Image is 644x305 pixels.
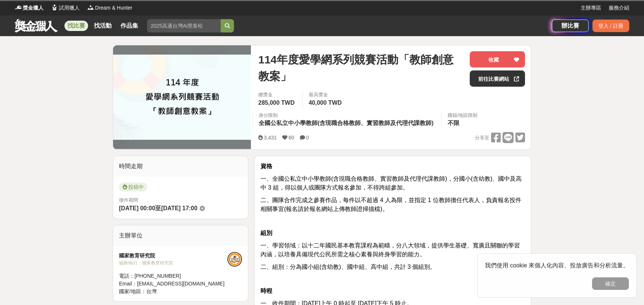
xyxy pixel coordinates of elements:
span: 40,000 TWD [309,100,342,106]
div: 登入 / 註冊 [592,20,629,32]
span: 二、組別：分為國小組(含幼教)、國中組、高中組，共計 3 個組別。 [260,264,436,270]
span: 60 [288,135,294,141]
a: Logo獎金獵人 [15,4,43,12]
a: LogoDream & Hunter [87,4,132,12]
img: Cover Image [113,55,251,140]
strong: 時程 [260,288,272,294]
div: 身分限制 [259,112,435,119]
span: 總獎金 [258,91,297,98]
span: 至 [155,205,161,211]
img: Logo [51,4,58,11]
div: 主辦單位 [113,225,248,246]
strong: 組別 [260,230,272,236]
span: 最高獎金 [309,91,344,98]
span: 二、團隊合作完成之參賽作品，每件以不超過 4 人為限，並指定 1 位教師擔任代表人，負責報名投件相關事宜(報名請於報名網站上傳教師證掃描檔)。 [260,197,521,212]
span: 我們使用 cookie 來個人化內容、投放廣告和分析流量。 [485,262,629,268]
a: Logo試用獵人 [51,4,80,12]
a: 服務介紹 [609,4,629,12]
button: 確定 [592,277,629,290]
a: 找比賽 [64,21,88,31]
span: [DATE] 00:00 [119,205,155,211]
a: 作品集 [118,21,141,31]
span: 114年度愛學網系列競賽活動「教師創意教案」 [258,51,464,84]
span: 國家/地區： [119,288,146,294]
span: 0 [306,135,309,141]
div: Email： [EMAIL_ADDRESS][DOMAIN_NAME] [119,280,227,288]
a: 前往比賽網站 [470,70,525,87]
span: 一、學習領域：以十二年國民基本教育課程為範疇，分八大領域，提供學生基礎、寬廣且關聯的學習內涵，以培養具備現代公民所需之核心素養與終身學習的能力。 [260,242,520,257]
span: 獎金獵人 [23,4,43,12]
div: 國家教育研究院 [119,252,227,260]
a: 辦比賽 [552,20,589,32]
span: 台灣 [146,288,157,294]
span: 全國公私立中小學教師(含現職合格教師、實習教師及代理代課教師) [259,120,434,126]
strong: 資格 [260,163,272,169]
div: 國籍/地區限制 [448,112,478,119]
div: 電話： [PHONE_NUMBER] [119,272,227,280]
img: Logo [87,4,94,11]
button: 收藏 [470,51,525,67]
span: 投稿中 [119,183,147,191]
a: 主辦專區 [581,4,601,12]
div: 協辦/執行： 國家教育研究院 [119,260,227,266]
a: 找活動 [91,21,115,31]
span: 試用獵人 [59,4,80,12]
span: 3,431 [264,135,277,141]
span: Dream & Hunter [95,4,132,12]
div: 時間走期 [113,156,248,177]
span: 一、全國公私立中小學教師(含現職合格教師、實習教師及代理代課教師)，分國小(含幼教)、國中及高中 3 組，得以個人或團隊方式報名參加，不得跨組參加。 [260,176,522,191]
span: 285,000 TWD [258,100,295,106]
span: 不限 [448,120,459,126]
span: 徵件期間 [119,197,138,203]
span: [DATE] 17:00 [161,205,197,211]
img: Logo [15,4,22,11]
span: 分享至 [475,132,489,143]
input: 2025高通台灣AI黑客松 [147,19,221,32]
